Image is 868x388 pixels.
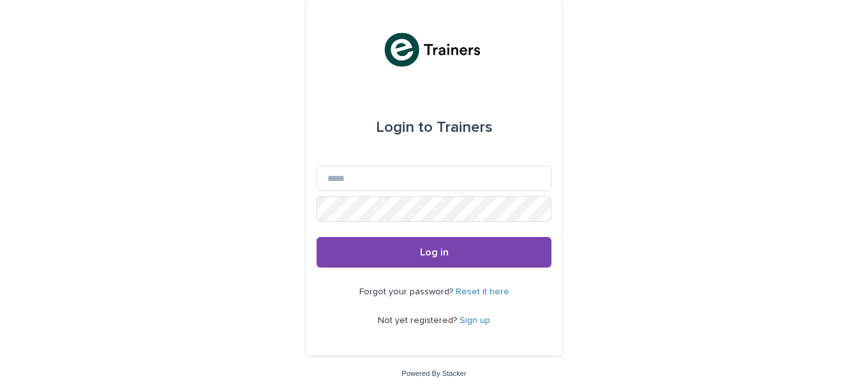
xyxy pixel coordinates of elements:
span: Not yet registered? [378,316,460,325]
img: K0CqGN7SDeD6s4JG8KQk [381,31,486,69]
button: Log in [317,237,551,268]
span: Login to [376,120,433,135]
span: Forgot your password? [359,287,456,296]
span: Log in [420,247,449,257]
a: Reset it here [456,287,509,296]
div: Trainers [376,110,493,145]
a: Sign up [460,316,490,325]
a: Powered By Stacker [401,370,466,377]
